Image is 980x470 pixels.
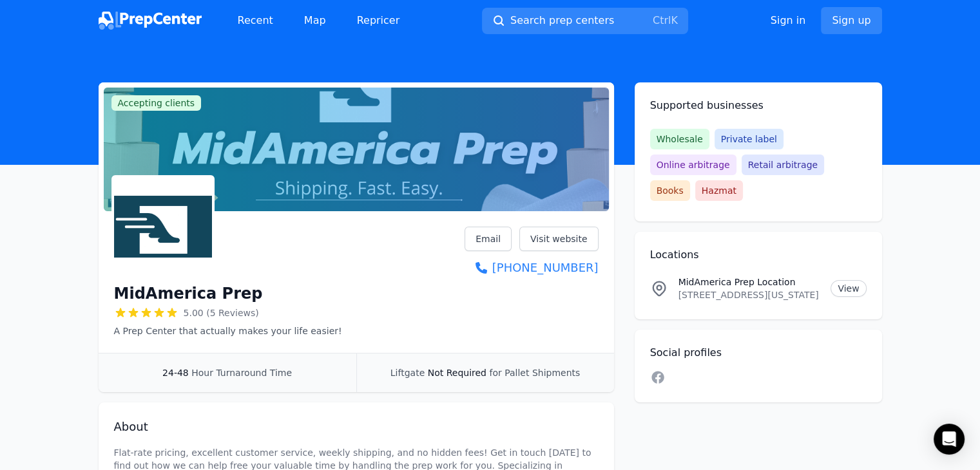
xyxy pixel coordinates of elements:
[678,288,821,301] p: [STREET_ADDRESS][US_STATE]
[111,95,202,111] span: Accepting clients
[771,13,806,28] a: Sign in
[184,306,259,319] span: 5.00 (5 Reviews)
[465,227,512,251] a: Email
[519,227,599,251] a: Visit website
[191,368,292,378] span: Hour Turnaround Time
[653,14,671,26] kbd: Ctrl
[162,368,189,378] span: 24-48
[114,324,342,337] p: A Prep Center that actually makes your life easier!
[715,129,783,149] span: Private label
[428,368,486,378] span: Not Required
[742,155,824,175] span: Retail arbitrage
[114,418,599,436] h2: About
[482,8,688,34] button: Search prep centersCtrlK
[650,155,736,175] span: Online arbitrage
[489,368,580,378] span: for Pallet Shipments
[114,178,212,276] img: MidAmerica Prep
[671,14,678,26] kbd: K
[650,98,867,113] h2: Supported businesses
[390,368,425,378] span: Liftgate
[678,276,821,288] p: MidAmerica Prep Location
[934,424,965,455] div: Open Intercom Messenger
[510,13,614,28] span: Search prep centers
[831,280,866,297] a: View
[650,180,690,201] span: Books
[650,129,709,149] span: Wholesale
[650,247,867,263] h2: Locations
[347,8,410,33] a: Repricer
[294,8,336,33] a: Map
[465,259,598,277] a: [PHONE_NUMBER]
[821,7,881,34] a: Sign up
[114,283,263,304] h1: MidAmerica Prep
[650,345,867,361] h2: Social profiles
[227,8,283,33] a: Recent
[99,12,202,30] img: PrepCenter
[695,180,743,201] span: Hazmat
